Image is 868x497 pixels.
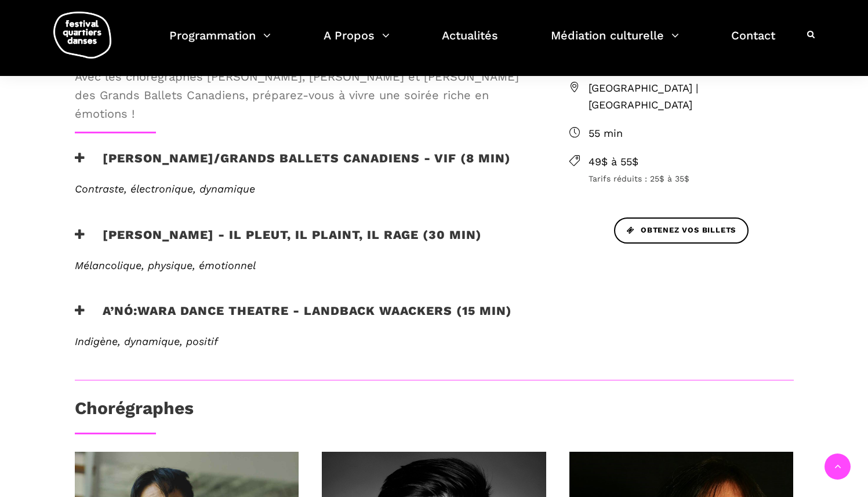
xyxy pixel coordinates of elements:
span: Obtenez vos billets [627,224,736,237]
span: 49$ à 55$ [589,154,794,170]
h3: A’nó:wara Dance Theatre - Landback Waackers (15 min) [75,303,512,332]
span: 55 min [589,125,794,142]
a: A Propos [324,26,390,60]
span: Indigène, dynamique, positif [75,335,218,347]
h3: [PERSON_NAME]/Grands Ballets Canadiens - Vif (8 min) [75,151,511,180]
a: Obtenez vos billets [614,217,749,244]
h3: [PERSON_NAME] - Il pleut, il plaint, il rage (30 min) [75,227,482,256]
span: Mélancolique, physique, émotionnel [75,259,256,271]
a: Actualités [442,26,498,60]
a: Contact [731,26,775,60]
a: Programmation [169,26,271,60]
h3: Chorégraphes [75,398,194,427]
img: logo-fqd-med [53,12,111,59]
a: Médiation culturelle [551,26,679,60]
span: Contraste, électronique, dynamique [75,183,255,195]
span: [GEOGRAPHIC_DATA] | [GEOGRAPHIC_DATA] [589,80,794,114]
span: Tarifs réduits : 25$ à 35$ [589,172,794,185]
